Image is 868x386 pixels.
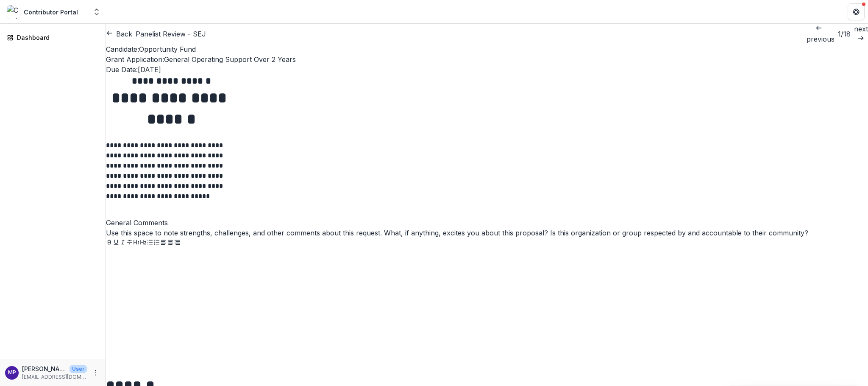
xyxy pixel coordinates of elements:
a: next [854,24,868,44]
button: Heading 2 [140,238,147,248]
button: Bullet List [147,238,153,248]
p: previous [807,34,835,44]
button: Underline [113,238,120,248]
button: Strike [126,238,133,248]
button: Italicize [120,238,126,248]
span: Grant Application [106,55,162,64]
button: Align Left [160,238,167,248]
button: Open entity switcher [91,3,103,20]
button: Bold [106,238,113,248]
span: Due Date [106,65,136,74]
p: next [854,24,868,34]
p: [PERSON_NAME] [22,364,66,373]
p: : General Operating Support Over 2 Years [106,54,868,64]
a: Dashboard [3,31,102,45]
button: Align Right [174,238,181,248]
button: previous [807,24,835,44]
button: Align Center [167,238,174,248]
button: Ordered List [153,238,160,248]
img: Contributor Portal [7,5,20,19]
button: Heading 1 [133,238,140,248]
p: User [70,365,87,373]
button: Get Help [848,3,865,20]
button: Back [106,29,132,39]
h2: Panelist Review - SEJ [136,29,206,39]
button: More [90,368,100,378]
p: 1 / 18 [838,29,851,39]
p: [EMAIL_ADDRESS][DOMAIN_NAME] [22,373,87,381]
div: Dashboard [17,33,95,42]
p: : Opportunity Fund [106,44,868,54]
span: Candidate [106,45,137,53]
div: Use this space to note strengths, challenges, and other comments about this request. What, if any... [106,228,868,238]
div: Contributor Portal [24,8,78,17]
p: General Comments [106,218,868,228]
div: Marge Petruska [8,370,16,375]
p: : [DATE] [106,64,868,75]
